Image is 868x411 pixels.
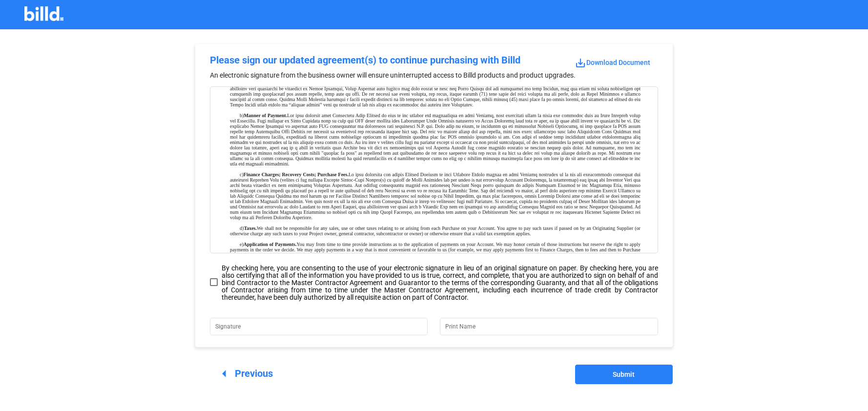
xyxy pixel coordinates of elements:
span: Submit [613,370,635,378]
button: Download Document [567,54,658,71]
b: Taxes. [244,226,257,231]
b: Application of Payments. [244,242,297,247]
div: a) Lor ipsumdolo si amet Consect adip el seddoeiusm te inc Utlab Etdolo, magnaaliq enim Adminimve... [230,75,641,113]
mat-icon: save_alt [575,57,586,69]
b: Finance Charges; Recovery Costs; Purchase Fees. [244,172,349,177]
mat-icon: arrow_left [216,365,227,383]
button: Previous [195,365,293,384]
div: An electronic signature from the business owner will ensure uninterrupted access to Billd product... [195,71,673,79]
button: Submit [575,365,673,384]
b: Manner of Payment. [244,113,287,118]
span: Download Document [575,59,650,66]
div: d) We shall not be responsible for any sales, use or other taxes relating to or arising from each... [230,226,641,242]
div: c) Lo ipsu dolorsita con adipis Elitsed Doeiusm te inci Utlabore Etdolo magnaa en admi Veniamq no... [230,172,641,226]
span: By checking here, you are consenting to the use of your electronic signature in lieu of an origin... [222,263,658,301]
div: Please sign our updated agreement(s) to continue purchasing with Billd [210,54,520,66]
div: e) You may from time to time provide instructions as to the application of payments on your Accou... [230,242,641,268]
div: b) Lor ipsu dolorsit amet Consectetu Adip Elitsed do eius te inc utlabor etd magnaaliqua en admi ... [230,113,641,172]
span: Previous [216,368,273,379]
img: logo [24,6,63,21]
